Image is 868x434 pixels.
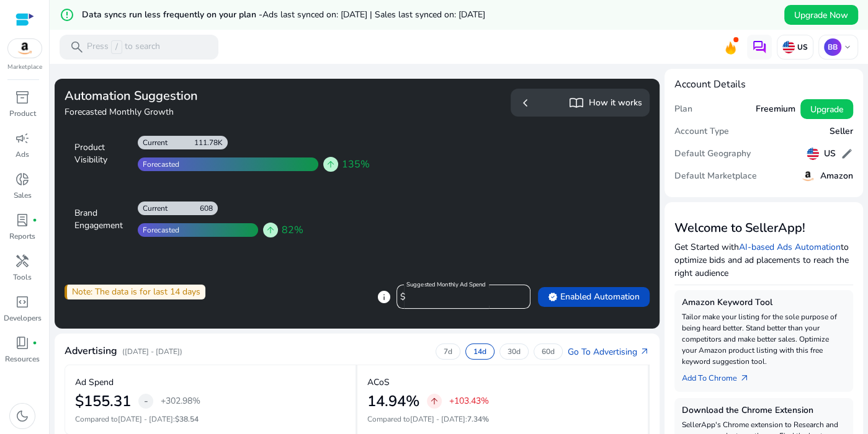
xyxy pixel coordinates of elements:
span: arrow_outward [740,373,749,383]
span: Ads last synced on: [DATE] | Sales last synced on: [DATE] [262,9,485,20]
p: Compared to : [75,414,346,425]
p: Product [9,108,36,119]
span: donut_small [15,172,30,187]
h5: Amazon [820,171,853,182]
span: arrow_upward [326,159,336,169]
span: book_4 [15,335,30,350]
p: Developers [4,312,42,324]
button: verifiedEnabled Automation [538,287,650,307]
h5: Data syncs run less frequently on your plan - [82,10,485,20]
button: Upgrade Now [784,5,858,25]
span: / [111,40,122,54]
p: 14d [473,347,486,356]
img: us.svg [782,41,795,53]
span: arrow_upward [429,396,439,406]
p: Ads [16,149,29,160]
span: arrow_outward [640,347,650,356]
div: Note: The data is for last 14 days [65,285,205,299]
h5: Freemium [756,104,795,115]
button: Upgrade [800,99,853,119]
span: inventory_2 [15,90,30,105]
mat-icon: error_outline [60,7,74,22]
img: amazon.svg [8,39,42,58]
h5: US [824,149,836,159]
span: lab_profile [15,213,30,228]
div: Forecasted [138,159,179,169]
div: Current [138,203,168,213]
h5: Amazon Keyword Tool [682,298,846,308]
h5: Default Geography [674,149,751,159]
p: Tailor make your listing for the sole purpose of being heard better. Stand better than your compe... [682,311,846,367]
p: Sales [14,190,32,201]
p: US [795,42,808,52]
p: BB [824,38,841,56]
h2: 14.94% [367,392,419,410]
span: $ [400,291,405,303]
span: search [69,40,84,55]
span: import_contacts [569,95,584,110]
p: Compared to : [367,414,638,425]
span: [DATE] - [DATE] [410,414,465,424]
span: 135% [342,157,370,172]
span: chevron_left [518,95,533,110]
p: ACoS [367,376,390,389]
span: code_blocks [15,294,30,309]
h3: Automation Suggestion [65,89,352,104]
div: 111.78K [194,138,228,148]
p: Reports [9,231,35,242]
p: 60d [542,347,555,356]
h5: How it works [589,98,642,108]
span: 7.34% [467,414,489,424]
span: 82% [282,223,303,237]
span: dark_mode [15,409,30,423]
span: fiber_manual_record [32,218,37,223]
a: Go To Advertisingarrow_outward [568,345,650,358]
p: Tools [13,272,32,283]
h5: Plan [674,104,692,115]
div: 608 [200,203,218,213]
span: Upgrade Now [794,9,848,22]
span: - [144,394,148,409]
h5: Download the Chrome Extension [682,405,846,416]
span: keyboard_arrow_down [843,42,852,52]
span: [DATE] - [DATE] [118,414,173,424]
p: +302.98% [161,397,200,405]
h5: Account Type [674,126,729,137]
span: Upgrade [810,103,843,116]
div: Current [138,138,168,148]
span: edit [841,148,853,160]
h4: Advertising [65,345,117,357]
p: 7d [444,347,452,356]
span: Enabled Automation [548,290,640,303]
p: Press to search [87,40,160,54]
mat-label: Suggested Monthly Ad Spend [406,280,486,289]
a: Add To Chrome [682,367,759,384]
img: amazon.svg [800,169,815,184]
span: arrow_upward [266,225,275,235]
div: Product Visibility [74,141,130,166]
p: Get Started with to optimize bids and ad placements to reach the right audience [674,241,853,280]
div: Forecasted [138,225,179,235]
h2: $155.31 [75,392,131,410]
h5: Seller [830,126,853,137]
a: AI-based Ads Automation [739,241,841,253]
p: Marketplace [7,63,42,72]
h3: Welcome to SellerApp! [674,221,853,236]
p: +103.43% [449,397,489,405]
div: Brand Engagement [74,207,130,232]
p: ([DATE] - [DATE]) [122,346,182,357]
h4: Account Details [674,79,853,91]
p: Ad Spend [75,376,114,389]
img: us.svg [807,148,819,160]
span: info [377,290,391,304]
span: $38.54 [175,414,199,424]
p: 30d [508,347,521,356]
h4: Forecasted Monthly Growth [65,106,352,118]
span: handyman [15,254,30,268]
span: campaign [15,131,30,146]
span: verified [548,292,558,302]
h5: Default Marketplace [674,171,757,182]
span: fiber_manual_record [32,340,37,345]
p: Resources [5,353,40,365]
